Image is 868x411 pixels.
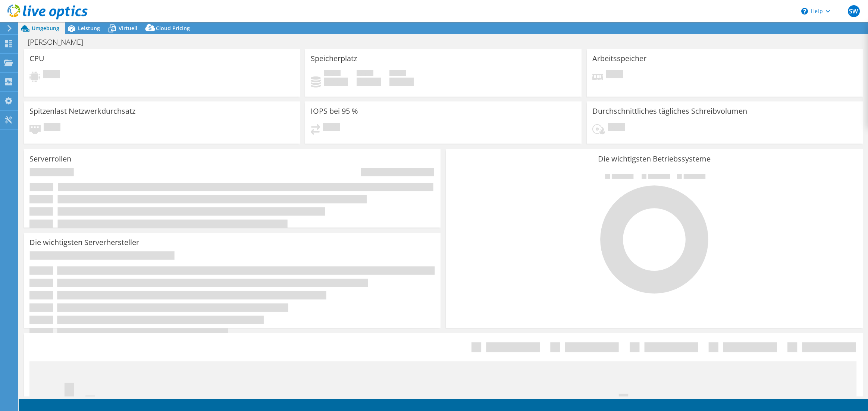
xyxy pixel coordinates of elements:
h4: 0 GiB [324,78,348,86]
span: SW [848,5,860,17]
h3: Serverrollen [29,155,71,163]
h3: Arbeitsspeicher [592,54,646,63]
span: Ausstehend [43,70,60,80]
span: Insgesamt [389,70,406,78]
span: Cloud Pricing [156,25,190,32]
span: Leistung [78,25,100,32]
span: Ausstehend [608,123,625,133]
span: Ausstehend [606,70,623,80]
h3: Spitzenlast Netzwerkdurchsatz [29,107,135,115]
span: Verfügbar [357,70,373,78]
span: Ausstehend [323,123,340,133]
h4: 0 GiB [389,78,414,86]
span: Virtuell [119,25,137,32]
span: Umgebung [32,25,59,32]
h3: Speicherplatz [311,54,357,63]
svg: \n [801,8,808,15]
h1: [PERSON_NAME] [24,38,95,46]
span: Ausstehend [44,123,60,133]
h3: Durchschnittliches tägliches Schreibvolumen [592,107,747,115]
h3: Die wichtigsten Betriebssysteme [451,155,857,163]
h3: Die wichtigsten Serverhersteller [29,238,139,247]
h3: IOPS bei 95 % [311,107,358,115]
span: Belegt [324,70,341,78]
h4: 0 GiB [357,78,381,86]
h3: CPU [29,54,44,63]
